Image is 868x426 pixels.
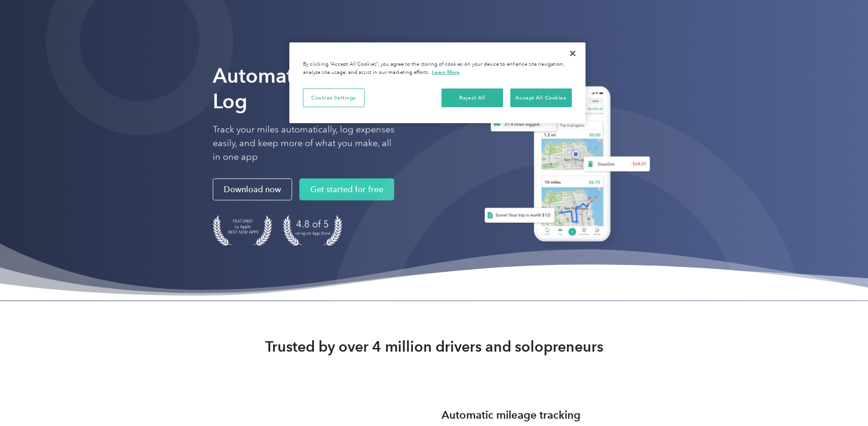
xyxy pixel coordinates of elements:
[303,61,572,77] div: By clicking “Accept All Cookies”, you agree to the storing of cookies on your device to enhance s...
[213,215,272,245] img: Badge for Featured by Apple Best New Apps
[442,88,503,108] button: Reject All
[299,178,394,200] a: Get started for free
[213,178,292,200] a: Download now
[442,407,580,423] h3: Automatic mileage tracking
[283,215,342,245] img: 4.9 out of 5 stars on the app store
[289,42,586,123] div: Privacy
[303,88,365,108] button: Cookies Settings
[213,63,432,113] strong: Automate Your Mileage Log
[265,338,603,356] strong: Trusted by over 4 million drivers and solopreneurs
[432,69,460,75] a: More information about your privacy, opens in a new tab
[563,43,583,63] button: Close
[510,88,572,108] button: Accept All Cookies
[289,42,586,123] div: Cookie banner
[213,123,395,164] p: Track your miles automatically, log expenses easily, and keep more of what you make, all in one app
